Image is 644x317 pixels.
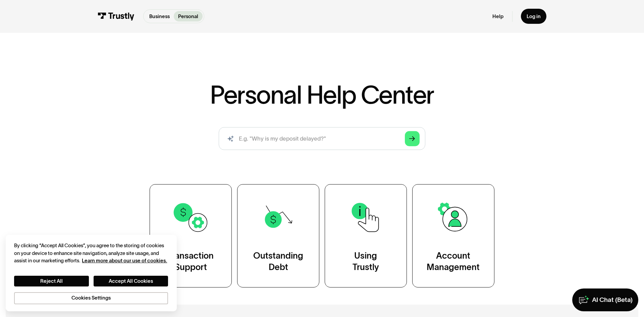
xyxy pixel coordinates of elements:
[521,9,546,24] a: Log in
[145,11,174,21] a: Business
[168,250,214,273] div: Transaction Support
[592,296,633,304] div: AI Chat (Beta)
[178,13,198,20] p: Personal
[82,258,167,263] a: More information about your privacy, opens in a new tab
[150,184,232,287] a: TransactionSupport
[325,184,407,287] a: UsingTrustly
[427,250,480,273] div: Account Management
[14,292,168,304] button: Cookies Settings
[219,127,425,150] input: search
[149,13,170,20] p: Business
[14,276,89,286] button: Reject All
[572,288,638,311] a: AI Chat (Beta)
[527,13,541,19] div: Log in
[14,242,168,264] div: By clicking “Accept All Cookies”, you agree to the storing of cookies on your device to enhance s...
[353,250,379,273] div: Using Trustly
[237,184,319,287] a: OutstandingDebt
[412,184,494,287] a: AccountManagement
[492,13,503,19] a: Help
[174,11,202,21] a: Personal
[94,276,168,286] button: Accept All Cookies
[210,83,434,107] h1: Personal Help Center
[6,235,177,311] div: Cookie banner
[253,250,303,273] div: Outstanding Debt
[98,12,135,20] img: Trustly Logo
[14,242,168,304] div: Privacy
